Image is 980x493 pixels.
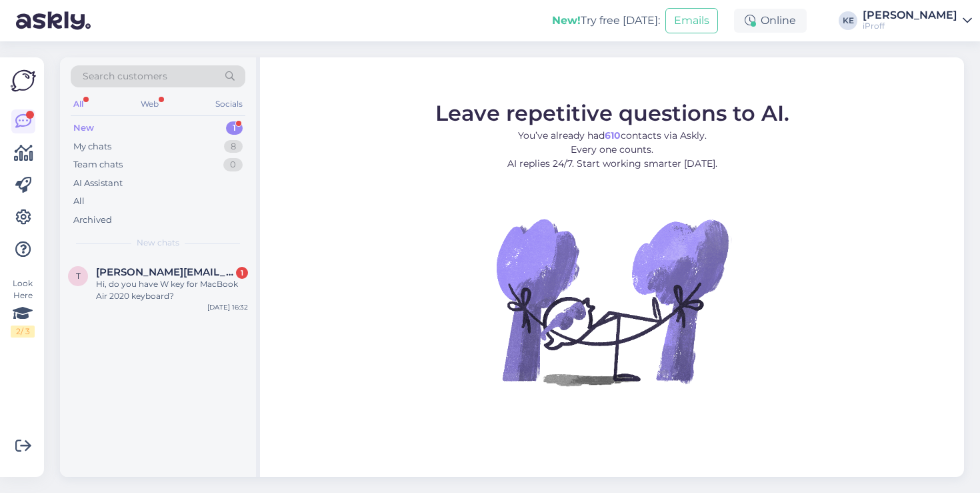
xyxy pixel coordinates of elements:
[96,278,248,302] div: Hi, do you have W key for MacBook Air 2020 keyboard?
[76,271,81,281] span: t
[863,10,972,31] a: [PERSON_NAME]iProff
[11,278,35,338] div: Look Here
[11,326,35,338] div: 2 / 3
[223,158,243,171] div: 0
[83,69,167,83] span: Search customers
[73,195,85,208] div: All
[863,21,957,31] div: iProff
[236,267,248,279] div: 1
[734,9,807,33] div: Online
[863,10,957,21] div: [PERSON_NAME]
[552,14,581,27] b: New!
[73,213,112,227] div: Archived
[224,140,243,153] div: 8
[73,121,94,135] div: New
[73,140,111,153] div: My chats
[213,95,245,113] div: Socials
[552,13,660,29] div: Try free [DATE]:
[207,302,248,312] div: [DATE] 16:32
[435,100,789,126] span: Leave repetitive questions to AI.
[839,11,857,30] div: KE
[73,158,123,171] div: Team chats
[71,95,86,113] div: All
[138,95,161,113] div: Web
[226,121,243,135] div: 1
[11,68,36,93] img: Askly Logo
[96,266,235,278] span: trevor@trevorworth.com
[137,237,179,249] span: New chats
[492,181,732,422] img: No Chat active
[435,129,789,171] p: You’ve already had contacts via Askly. Every one counts. AI replies 24/7. Start working smarter [...
[605,129,621,141] b: 610
[73,177,123,190] div: AI Assistant
[665,8,718,33] button: Emails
